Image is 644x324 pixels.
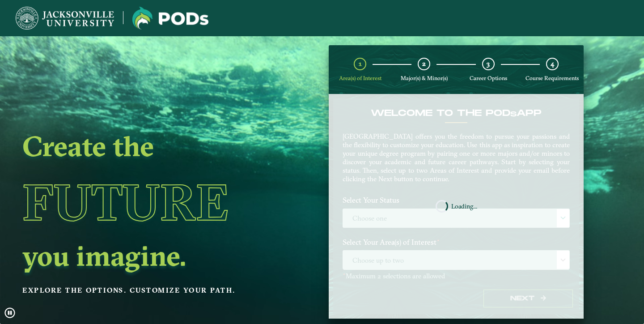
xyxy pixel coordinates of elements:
span: Course Requirements [525,75,579,81]
span: Area(s) of Interest [339,75,381,81]
img: Jacksonville University logo [16,7,114,30]
span: Major(s) & Minor(s) [401,75,448,81]
span: 2 [422,60,426,68]
span: 3 [487,60,490,68]
h1: Future [22,162,267,243]
h2: Create the [22,133,267,158]
p: Explore the options. Customize your path. [22,284,267,297]
span: Career Options [470,75,507,81]
span: 4 [551,60,554,68]
img: Jacksonville University logo [132,7,208,30]
h2: you imagine. [22,243,267,268]
span: 1 [359,60,362,68]
span: Loading... [451,203,477,209]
